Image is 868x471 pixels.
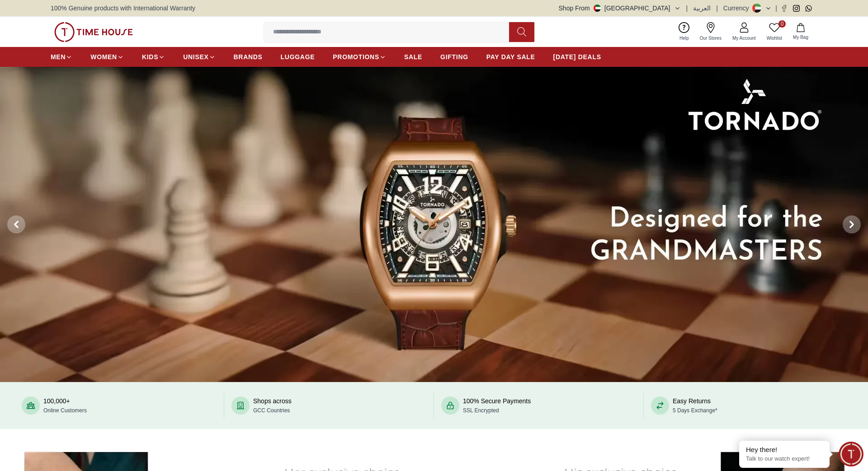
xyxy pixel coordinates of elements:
[486,49,535,65] a: PAY DAY SALE
[676,35,693,42] span: Help
[559,4,681,13] button: Shop From[GEOGRAPHIC_DATA]
[763,35,786,42] span: Wishlist
[281,49,315,65] a: LUGGAGE
[723,4,753,13] div: Currency
[793,5,800,12] a: Instagram
[142,49,165,65] a: KIDS
[673,396,717,415] div: Easy Returns
[234,52,263,61] span: BRANDS
[553,52,601,61] span: [DATE] DEALS
[404,52,422,61] span: SALE
[440,52,468,61] span: GIFTING
[775,4,777,13] span: |
[253,407,290,414] span: GCC Countries
[486,52,535,61] span: PAY DAY SALE
[746,455,823,463] p: Talk to our watch expert!
[43,407,87,414] span: Online Customers
[90,49,124,65] a: WOMEN
[54,22,133,42] img: ...
[234,49,263,65] a: BRANDS
[805,5,812,12] a: Whatsapp
[183,49,215,65] a: UNISEX
[43,396,87,415] div: 100,000+
[694,20,727,43] a: Our Stores
[463,407,499,414] span: SSL Encrypted
[839,442,863,466] div: Chat Widget
[183,52,208,61] span: UNISEX
[333,49,386,65] a: PROMOTIONS
[686,4,688,13] span: |
[51,4,195,13] span: 100% Genuine products with International Warranty
[281,52,315,61] span: LUGGAGE
[674,20,694,43] a: Help
[333,52,379,61] span: PROMOTIONS
[553,49,601,65] a: [DATE] DEALS
[440,49,468,65] a: GIFTING
[789,34,812,41] span: My Bag
[404,49,422,65] a: SALE
[716,4,718,13] span: |
[693,4,711,13] button: العربية
[696,35,725,42] span: Our Stores
[594,5,601,12] img: United Arab Emirates
[51,52,66,61] span: MEN
[729,35,759,42] span: My Account
[746,445,823,454] div: Hey there!
[463,396,531,415] div: 100% Secure Payments
[673,407,717,414] span: 5 Days Exchange*
[788,21,814,42] button: My Bag
[253,396,292,415] div: Shops across
[778,20,786,28] span: 0
[761,20,788,43] a: 0Wishlist
[51,49,72,65] a: MEN
[781,5,788,12] a: Facebook
[90,52,117,61] span: WOMEN
[142,52,158,61] span: KIDS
